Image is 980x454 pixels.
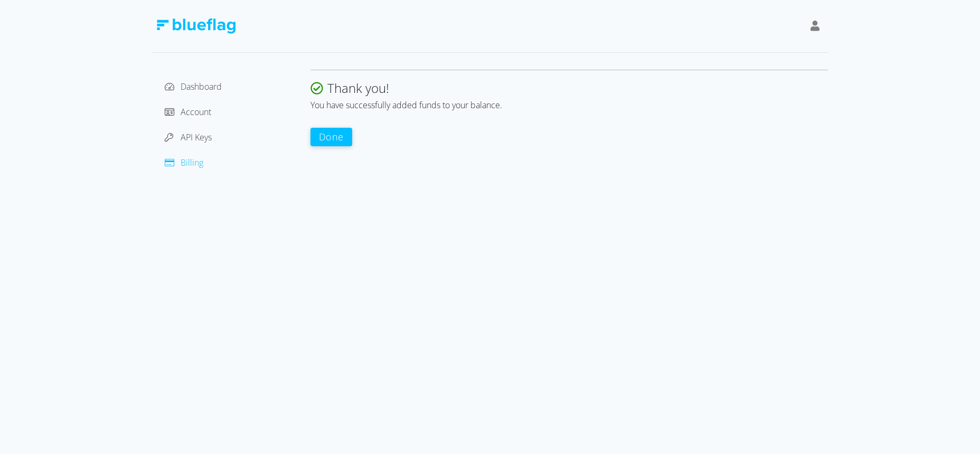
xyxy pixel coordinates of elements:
[327,79,389,97] span: Thank you!
[165,106,211,118] a: Account
[165,81,222,92] a: Dashboard
[165,157,203,168] a: Billing
[310,99,502,111] span: You have successfully added funds to your balance.
[181,157,203,168] span: Billing
[181,81,222,92] span: Dashboard
[310,128,352,146] button: Done
[181,131,212,143] span: API Keys
[156,18,235,34] img: Blue Flag Logo
[181,106,211,118] span: Account
[165,131,212,143] a: API Keys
